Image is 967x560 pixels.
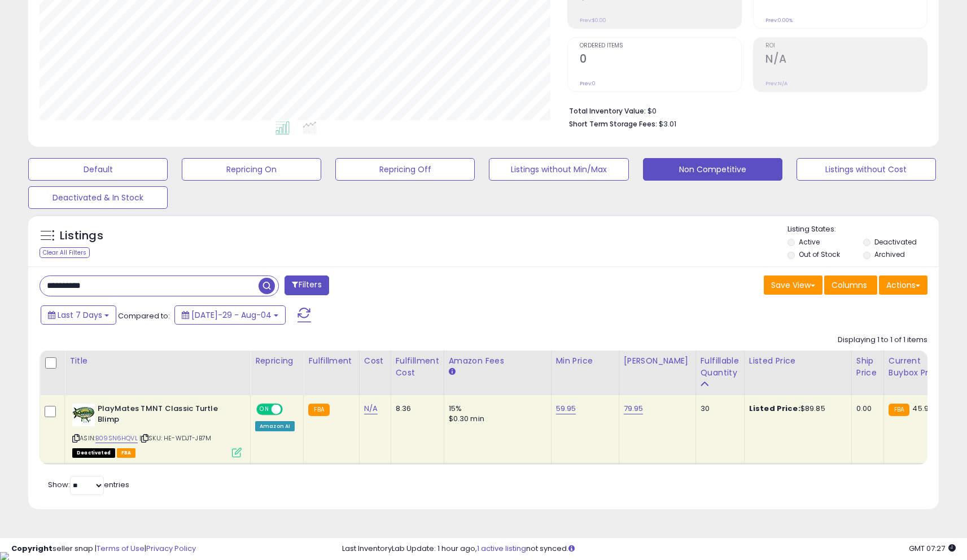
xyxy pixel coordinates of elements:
label: Out of Stock [799,250,840,259]
li: $0 [569,103,919,117]
div: Fulfillment Cost [396,355,439,379]
a: N/A [364,403,378,414]
div: Repricing [255,355,299,367]
a: 79.95 [624,403,644,414]
div: Listed Price [749,355,847,367]
div: Current Buybox Price [889,355,947,379]
b: Short Term Storage Fees: [569,119,657,129]
span: FBA [117,448,136,458]
button: [DATE]-29 - Aug-04 [174,305,286,325]
strong: Copyright [11,543,52,554]
div: $89.85 [749,404,843,414]
div: 8.36 [396,404,435,414]
label: Active [799,237,820,247]
div: Fulfillment [308,355,354,367]
div: Last InventoryLab Update: 1 hour ago, not synced. [342,544,956,554]
div: Min Price [556,355,614,367]
div: Cost [364,355,386,367]
span: ON [257,405,272,414]
span: 45.91 [912,403,931,414]
button: Repricing On [182,158,321,181]
small: Amazon Fees. [449,367,456,377]
button: Repricing Off [335,158,475,181]
p: Listing States: [787,224,939,235]
a: Terms of Use [97,543,145,554]
span: [DATE]-29 - Aug-04 [191,309,272,321]
span: All listings that are unavailable for purchase on Amazon for any reason other than out-of-stock [72,448,115,458]
small: FBA [889,404,909,416]
b: Listed Price: [749,403,800,414]
button: Non Competitive [643,158,782,181]
div: Fulfillable Quantity [701,355,740,379]
div: [PERSON_NAME] [624,355,691,367]
span: Columns [832,279,867,291]
button: Actions [879,275,927,295]
span: Compared to: [118,310,170,321]
div: 30 [701,404,736,414]
button: Last 7 Days [41,305,116,325]
b: Total Inventory Value: [569,106,646,116]
label: Archived [874,250,905,259]
small: Prev: 0.00% [765,17,793,24]
small: Prev: N/A [765,80,787,87]
button: Filters [285,275,329,295]
b: PlayMates TMNT Classic Turtle Blimp [98,404,235,427]
small: Prev: $0.00 [580,17,606,24]
div: $0.30 min [449,414,542,424]
button: Deactivated & In Stock [28,186,168,209]
span: Ordered Items [580,43,741,49]
button: Columns [824,275,877,295]
button: Default [28,158,168,181]
div: Title [69,355,246,367]
a: 1 active listing [477,543,526,554]
button: Save View [764,275,822,295]
div: ASIN: [72,404,242,456]
div: Amazon Fees [449,355,546,367]
h2: 0 [580,53,741,68]
span: 2025-08-13 07:27 GMT [909,543,956,554]
span: OFF [281,405,299,414]
button: Listings without Cost [797,158,936,181]
span: ROI [765,43,927,49]
a: Privacy Policy [146,543,196,554]
h5: Listings [60,228,103,244]
div: 15% [449,404,542,414]
img: 51aRKL5deiL._SL40_.jpg [72,404,95,426]
h2: N/A [765,53,927,68]
span: Show: entries [48,479,129,490]
button: Listings without Min/Max [489,158,628,181]
label: Deactivated [874,237,917,247]
span: Last 7 Days [58,309,102,321]
a: B09SN6HQVL [95,434,138,443]
div: Clear All Filters [40,247,90,258]
div: Ship Price [856,355,879,379]
div: Amazon AI [255,421,295,431]
a: 59.95 [556,403,576,414]
small: FBA [308,404,329,416]
span: $3.01 [659,119,676,129]
div: Displaying 1 to 1 of 1 items [838,335,927,345]
div: seller snap | | [11,544,196,554]
span: | SKU: HE-WDJT-JB7M [139,434,211,443]
div: 0.00 [856,404,875,414]
small: Prev: 0 [580,80,596,87]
